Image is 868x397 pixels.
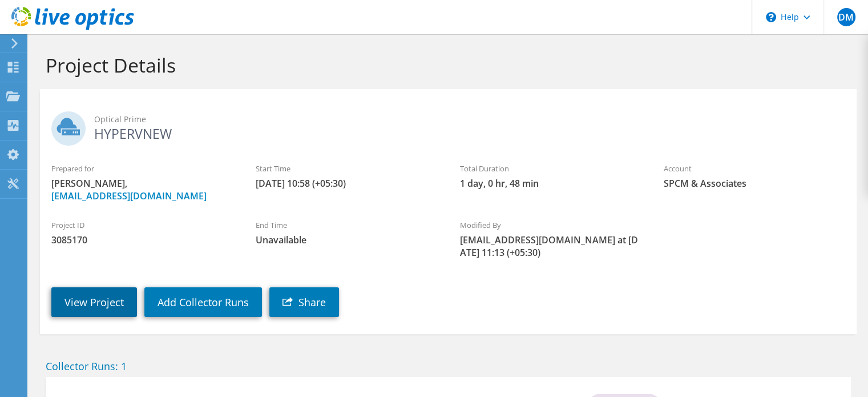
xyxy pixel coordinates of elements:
h1: Project Details [46,53,845,77]
label: Account [664,163,845,174]
label: Project ID [51,219,233,231]
h2: HYPERVNEW [51,111,845,140]
span: [EMAIL_ADDRESS][DOMAIN_NAME] at [DATE] 11:13 (+05:30) [459,234,641,259]
span: [PERSON_NAME], [51,177,233,202]
label: Prepared for [51,163,233,174]
a: View Project [51,287,137,317]
span: DM [837,8,855,26]
span: [DATE] 10:58 (+05:30) [256,177,437,190]
span: Unavailable [256,234,437,246]
h2: Collector Runs: 1 [46,360,851,372]
a: [EMAIL_ADDRESS][DOMAIN_NAME] [51,190,207,202]
label: Start Time [256,163,437,174]
span: 1 day, 0 hr, 48 min [459,177,641,190]
a: Share [269,287,339,317]
label: Total Duration [459,163,641,174]
svg: \n [766,12,776,22]
label: End Time [256,219,437,231]
label: Modified By [459,219,641,231]
span: Optical Prime [94,113,845,126]
span: SPCM & Associates [664,177,845,190]
span: 3085170 [51,234,233,246]
a: Add Collector Runs [144,287,262,317]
